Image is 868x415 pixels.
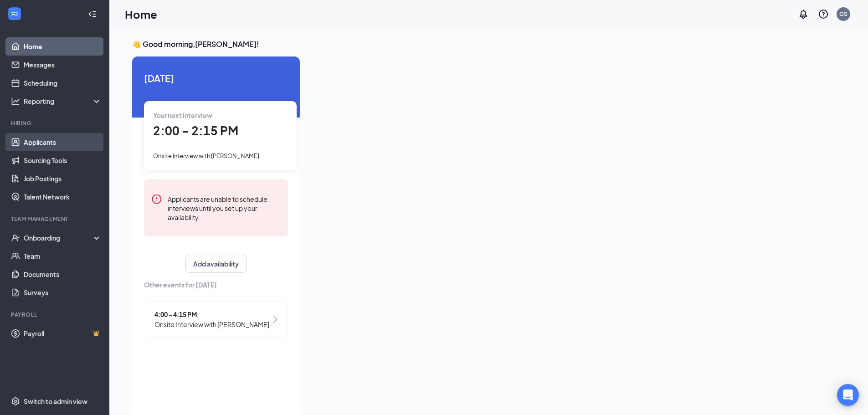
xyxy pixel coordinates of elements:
[24,247,102,265] a: Team
[24,169,102,188] a: Job Postings
[24,97,102,106] div: Reporting
[10,9,19,18] svg: WorkstreamLogo
[151,194,162,205] svg: Error
[839,10,847,18] div: GS
[818,9,829,20] svg: QuestionInfo
[88,10,97,19] svg: Collapse
[24,283,102,302] a: Surveys
[24,151,102,169] a: Sourcing Tools
[11,233,20,242] svg: UserCheck
[24,133,102,151] a: Applicants
[11,97,20,106] svg: Analysis
[144,280,288,290] span: Other events for [DATE]
[24,74,102,92] a: Scheduling
[154,319,269,329] span: Onsite Interview with [PERSON_NAME]
[185,255,247,273] button: Add availability
[24,37,102,56] a: Home
[11,215,100,223] div: Team Management
[837,384,859,406] div: Open Intercom Messenger
[11,119,100,127] div: Hiring
[24,56,102,74] a: Messages
[144,71,288,85] span: [DATE]
[132,39,817,49] h3: 👋 Good morning, [PERSON_NAME] !
[168,194,281,222] div: Applicants are unable to schedule interviews until you set up your availability.
[154,309,269,319] span: 4:00 - 4:15 PM
[11,311,100,318] div: Payroll
[153,152,259,159] span: Onsite Interview with [PERSON_NAME]
[153,111,212,119] span: Your next interview
[24,397,87,406] div: Switch to admin view
[24,233,94,242] div: Onboarding
[11,397,20,406] svg: Settings
[24,188,102,206] a: Talent Network
[153,123,238,138] span: 2:00 - 2:15 PM
[125,6,157,22] h1: Home
[24,324,102,343] a: PayrollCrown
[798,9,809,20] svg: Notifications
[24,265,102,283] a: Documents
